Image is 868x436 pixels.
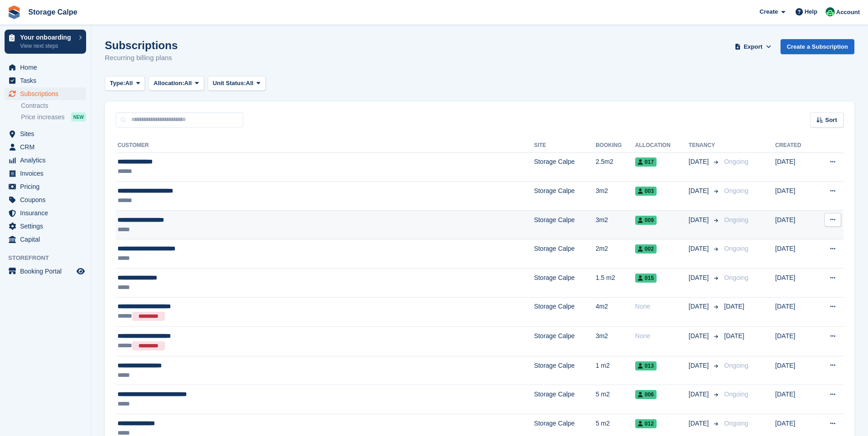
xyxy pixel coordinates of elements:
a: menu [5,180,86,193]
a: menu [5,141,86,153]
h1: Subscriptions [105,39,178,51]
span: All [246,79,254,88]
span: Allocation: [154,79,184,88]
span: Insurance [20,207,75,219]
a: Contracts [21,101,86,110]
a: menu [5,154,86,167]
td: 2.5m2 [596,152,635,182]
button: Type: All [105,76,145,91]
span: [DATE] [688,244,710,253]
span: [DATE] [688,331,710,341]
span: All [125,79,133,88]
td: Storage Calpe [534,297,596,327]
span: Export [744,42,762,51]
p: Recurring billing plans [105,53,178,63]
span: [DATE] [724,303,744,310]
th: Allocation [635,138,689,153]
td: Storage Calpe [534,269,596,298]
td: Storage Calpe [534,385,596,414]
span: 012 [635,419,657,428]
td: 2m2 [596,239,635,269]
span: Subscriptions [20,87,75,100]
th: Tenancy [688,138,720,153]
span: [DATE] [688,273,710,283]
span: Invoices [20,167,75,180]
span: All [184,79,192,88]
td: 4m2 [596,297,635,327]
span: Analytics [20,154,75,167]
span: [DATE] [688,302,710,311]
span: 003 [635,187,657,196]
button: Unit Status: All [208,76,266,91]
button: Allocation: All [149,76,204,91]
a: menu [5,127,86,140]
span: Sites [20,127,75,140]
button: Export [733,39,773,54]
span: Booking Portal [20,265,75,278]
a: menu [5,207,86,219]
p: View next steps [20,42,74,50]
span: 009 [635,216,657,225]
span: Ongoing [724,362,748,369]
span: 002 [635,244,657,253]
a: Create a Subscription [781,39,854,54]
td: [DATE] [775,269,814,298]
span: Help [805,7,817,16]
a: Price increases NEW [21,112,86,122]
span: Ongoing [724,390,748,398]
span: [DATE] [688,215,710,225]
span: Ongoing [724,274,748,281]
td: Storage Calpe [534,152,596,182]
div: NEW [71,112,86,122]
span: Account [836,8,860,17]
span: [DATE] [688,186,710,196]
td: 1 m2 [596,356,635,385]
a: Your onboarding View next steps [5,30,86,54]
span: 006 [635,390,657,399]
td: [DATE] [775,152,814,182]
div: None [635,302,689,311]
a: menu [5,220,86,233]
td: [DATE] [775,327,814,356]
td: [DATE] [775,297,814,327]
span: [DATE] [688,157,710,167]
a: menu [5,87,86,100]
span: Ongoing [724,158,748,165]
td: Storage Calpe [534,239,596,269]
span: [DATE] [688,419,710,428]
td: 3m2 [596,327,635,356]
p: Your onboarding [20,34,74,41]
span: Pricing [20,180,75,193]
td: [DATE] [775,385,814,414]
span: Ongoing [724,187,748,194]
td: Storage Calpe [534,356,596,385]
td: [DATE] [775,182,814,211]
span: Settings [20,220,75,233]
span: Ongoing [724,245,748,252]
span: [DATE] [688,390,710,399]
span: Coupons [20,193,75,206]
span: [DATE] [724,332,744,340]
a: menu [5,233,86,246]
span: Ongoing [724,420,748,427]
td: 3m2 [596,182,635,211]
span: [DATE] [688,361,710,370]
td: Storage Calpe [534,182,596,211]
a: menu [5,74,86,87]
td: 1.5 m2 [596,269,635,298]
span: Sort [825,116,837,125]
th: Customer [116,138,534,153]
a: menu [5,193,86,206]
span: CRM [20,141,75,153]
span: Ongoing [724,216,748,223]
td: Storage Calpe [534,210,596,239]
td: [DATE] [775,210,814,239]
span: Tasks [20,74,75,87]
span: Create [760,7,778,16]
td: Storage Calpe [534,327,596,356]
a: Preview store [75,266,86,277]
td: 3m2 [596,210,635,239]
span: Storefront [8,253,91,263]
span: Unit Status: [213,79,246,88]
th: Site [534,138,596,153]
